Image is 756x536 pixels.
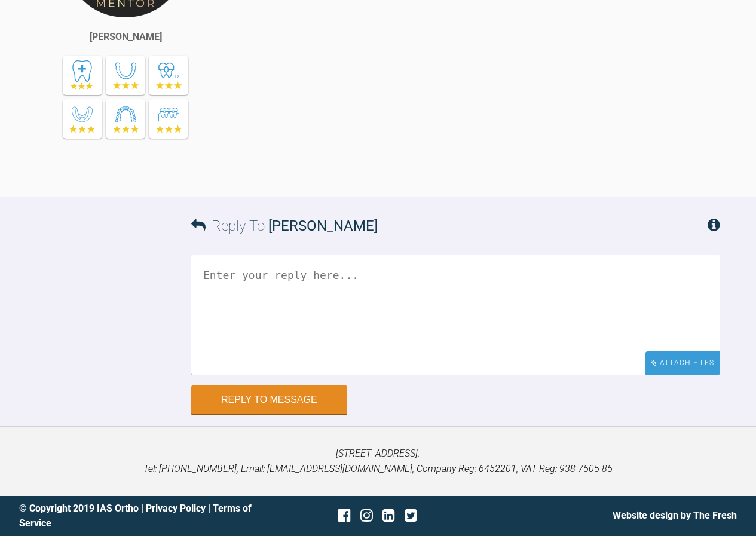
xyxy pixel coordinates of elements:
div: Attach Files [645,351,720,375]
a: Website design by The Fresh [613,510,737,521]
p: [STREET_ADDRESS]. Tel: [PHONE_NUMBER], Email: [EMAIL_ADDRESS][DOMAIN_NAME], Company Reg: 6452201,... [19,446,737,476]
h3: Reply To [191,215,378,237]
span: [PERSON_NAME] [268,218,378,234]
div: [PERSON_NAME] [90,29,162,45]
button: Reply to Message [191,385,347,414]
a: Privacy Policy [146,503,206,514]
div: © Copyright 2019 IAS Ortho | | [19,501,258,531]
